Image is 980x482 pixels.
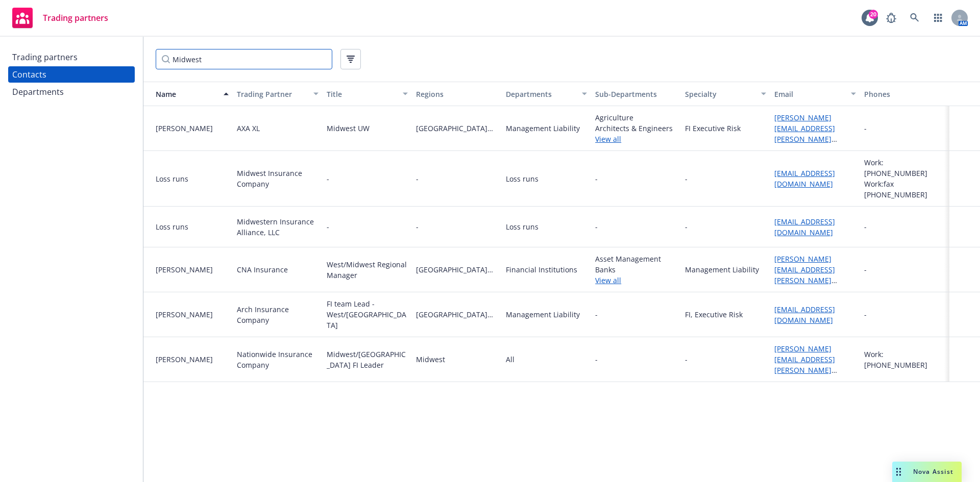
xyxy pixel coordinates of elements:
div: Departments [12,84,64,100]
div: - [864,309,867,320]
div: Title [327,89,397,99]
span: [GEOGRAPHIC_DATA][US_STATE] [416,123,497,134]
span: [GEOGRAPHIC_DATA][US_STATE] [416,264,497,275]
div: Drag to move [892,462,905,482]
div: - [864,221,867,232]
button: Phones [860,82,949,106]
div: Name [148,89,217,99]
div: Sub-Departments [595,89,676,99]
button: Specialty [681,82,770,106]
div: Trading partners [12,49,78,65]
button: Trading Partner [233,82,322,106]
a: [PERSON_NAME][EMAIL_ADDRESS][PERSON_NAME][DOMAIN_NAME] [774,254,835,296]
a: [EMAIL_ADDRESS][DOMAIN_NAME] [774,305,835,325]
div: FI Executive Risk [685,123,741,134]
div: Midwestern Insurance Alliance, LLC [237,216,318,238]
button: Sub-Departments [591,82,680,106]
div: Trading Partner [237,89,307,99]
div: Work: [PHONE_NUMBER] [864,157,945,179]
span: Asset Management [595,253,676,264]
span: - [595,309,598,320]
span: Nova Assist [913,467,953,476]
div: Loss runs [506,221,538,232]
div: - [864,123,867,134]
a: Switch app [928,8,948,28]
button: Departments [502,82,591,106]
input: Filter by keyword... [156,49,332,69]
div: Midwest Insurance Company [237,168,318,189]
div: Email [774,89,844,99]
span: - [595,173,598,184]
div: Management Liability [506,123,580,134]
span: - [595,221,598,232]
div: Arch Insurance Company [237,304,318,325]
div: [PERSON_NAME] [156,123,229,134]
div: - [685,173,688,184]
div: Midwest/[GEOGRAPHIC_DATA] FI Leader [327,349,408,370]
div: FI, Executive Risk [685,309,743,320]
div: All [506,354,514,365]
div: Management Liability [685,264,759,275]
a: [EMAIL_ADDRESS][DOMAIN_NAME] [774,217,835,237]
span: Banks [595,264,676,275]
a: View all [595,134,676,144]
a: Search [904,8,925,28]
span: Agriculture [595,112,676,123]
button: Nova Assist [892,462,962,482]
span: - [595,354,676,365]
div: 20 [869,10,878,19]
button: Regions [412,82,501,106]
div: Midwest UW [327,123,370,134]
a: [EMAIL_ADDRESS][DOMAIN_NAME] [774,168,835,189]
div: Loss runs [506,173,538,184]
span: - [416,173,497,184]
div: - [685,221,688,232]
span: - [416,221,497,232]
div: - [864,264,867,275]
div: Management Liability [506,309,580,320]
div: AXA XL [237,123,260,134]
a: Contacts [8,66,135,83]
a: Departments [8,84,135,100]
a: Trading partners [8,4,112,32]
div: Work: [PHONE_NUMBER] [864,349,945,370]
div: [PERSON_NAME] [156,354,229,365]
div: - [327,221,329,232]
div: Work: fax [PHONE_NUMBER] [864,179,945,200]
div: Loss runs [156,173,229,184]
div: Regions [416,89,497,99]
div: - [327,173,329,184]
div: FI team Lead - West/[GEOGRAPHIC_DATA] [327,298,408,331]
a: Report a Bug [881,8,901,28]
div: [PERSON_NAME] [156,309,229,320]
a: [PERSON_NAME][EMAIL_ADDRESS][PERSON_NAME][DOMAIN_NAME] [774,113,835,155]
a: View all [595,275,676,286]
div: Specialty [685,89,755,99]
span: Trading partners [43,14,108,22]
a: Trading partners [8,49,135,65]
div: Financial Institutions [506,264,577,275]
div: CNA Insurance [237,264,288,275]
span: [GEOGRAPHIC_DATA][US_STATE] [416,309,497,320]
div: Phones [864,89,945,99]
span: Midwest [416,354,497,365]
div: - [685,354,688,365]
div: Contacts [12,66,46,83]
div: Departments [506,89,576,99]
button: Email [770,82,860,106]
div: West/Midwest Regional Manager [327,259,408,281]
span: Architects & Engineers [595,123,676,134]
div: Loss runs [156,221,229,232]
button: Title [323,82,412,106]
a: [PERSON_NAME][EMAIL_ADDRESS][PERSON_NAME][DOMAIN_NAME] [774,344,835,386]
button: Name [143,82,233,106]
div: [PERSON_NAME] [156,264,229,275]
div: Nationwide Insurance Company [237,349,318,370]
